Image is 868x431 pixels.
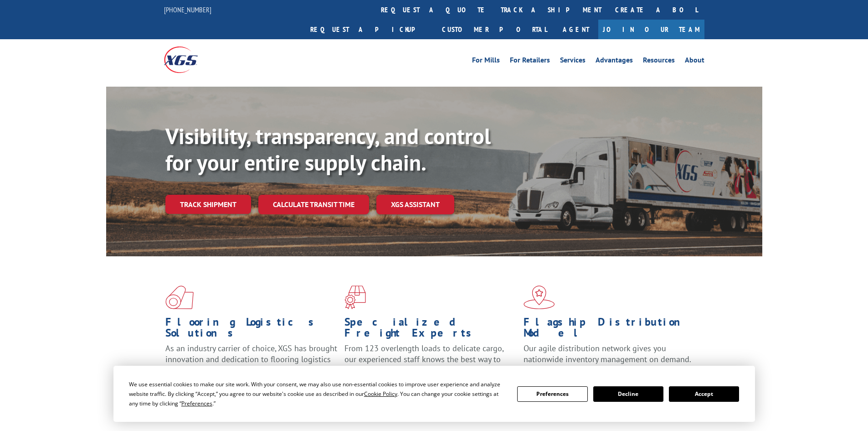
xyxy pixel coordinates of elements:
a: Services [560,57,586,67]
img: xgs-icon-focused-on-flooring-red [344,286,366,309]
h1: Specialized Freight Experts [344,317,517,343]
span: Cookie Policy [364,390,397,398]
a: Agent [554,20,598,39]
a: For Mills [472,57,500,67]
p: From 123 overlength loads to delicate cargo, our experienced staff knows the best way to move you... [344,343,517,384]
h1: Flooring Logistics Solutions [165,317,338,343]
a: Customer Portal [435,20,554,39]
button: Preferences [517,386,587,402]
a: Request a pickup [303,20,435,39]
a: Track shipment [165,195,251,214]
span: As an industry carrier of choice, XGS has brought innovation and dedication to flooring logistics... [165,343,337,375]
a: Resources [643,57,675,67]
img: xgs-icon-total-supply-chain-intelligence-red [165,286,194,309]
a: XGS ASSISTANT [376,195,454,214]
a: Join Our Team [598,20,704,39]
div: Cookie Consent Prompt [113,366,755,422]
a: For Retailers [510,57,550,67]
button: Decline [593,386,663,402]
b: Visibility, transparency, and control for your entire supply chain. [165,122,491,177]
img: xgs-icon-flagship-distribution-model-red [524,286,555,309]
a: [PHONE_NUMBER] [164,5,211,14]
a: Advantages [596,57,633,67]
span: Preferences [181,400,212,407]
span: Our agile distribution network gives you nationwide inventory management on demand. [524,343,691,364]
a: About [685,57,704,67]
div: We use essential cookies to make our site work. With your consent, we may also use non-essential ... [129,379,506,408]
button: Accept [669,386,739,402]
h1: Flagship Distribution Model [524,317,696,343]
a: Calculate transit time [258,195,369,214]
